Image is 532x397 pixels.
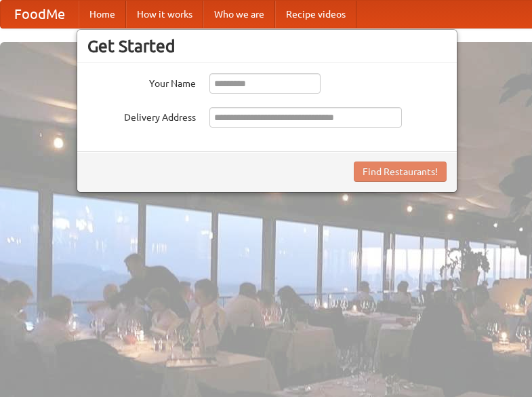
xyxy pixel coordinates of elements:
[203,1,275,28] a: Who we are
[87,107,196,124] label: Delivery Address
[275,1,356,28] a: Recipe videos
[1,1,79,28] a: FoodMe
[87,73,196,90] label: Your Name
[126,1,203,28] a: How it works
[79,1,126,28] a: Home
[87,36,447,56] h3: Get Started
[354,162,447,182] button: Find Restaurants!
